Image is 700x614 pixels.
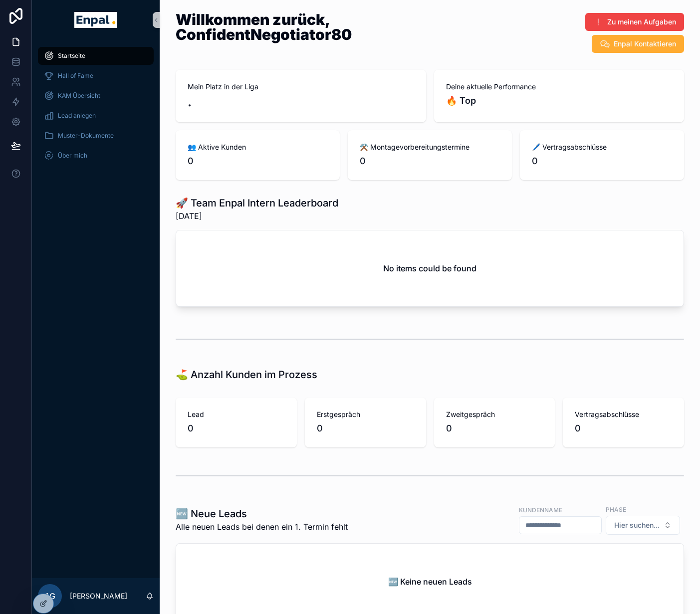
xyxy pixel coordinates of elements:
[58,132,114,140] span: Muster-Dokumente
[317,421,414,435] span: 0
[614,520,660,530] span: Hier suchen...
[446,409,543,419] span: Zweitgespräch
[44,590,55,602] span: AG
[74,12,117,28] img: App logo
[317,409,414,419] span: Erstgespräch
[70,591,127,601] p: [PERSON_NAME]
[188,409,285,419] span: Lead
[58,152,87,160] span: Über mich
[176,521,348,533] span: Alle neuen Leads bei denen ein 1. Termin fehlt
[360,154,500,168] span: 0
[188,421,285,435] span: 0
[188,142,328,152] span: 👥 Aktive Kunden
[607,17,676,27] span: Zu meinen Aufgaben
[176,507,348,521] h1: 🆕 Neue Leads
[446,95,476,106] strong: 🔥 Top
[188,94,414,110] h2: .
[38,47,154,65] a: Startseite
[38,127,154,145] a: Muster-Dokumente
[388,576,472,588] h2: 🆕 Keine neuen Leads
[360,142,500,152] span: ⚒️ Montagevorbereitungstermine
[38,67,154,85] a: Hall of Fame
[446,82,673,92] span: Deine aktuelle Performance
[519,505,562,514] label: Kundenname
[58,92,100,100] span: KAM Übersicht
[58,72,93,80] span: Hall of Fame
[585,13,684,31] button: Zu meinen Aufgaben
[614,39,676,49] span: Enpal Kontaktieren
[606,516,680,535] button: Select Button
[176,196,338,210] h1: 🚀 Team Enpal Intern Leaderboard
[606,505,626,514] label: Phase
[38,107,154,125] a: Lead anlegen
[532,154,672,168] span: 0
[575,421,672,435] span: 0
[176,210,338,222] span: [DATE]
[532,142,672,152] span: 🖊️ Vertragsabschlüsse
[383,262,476,274] h2: No items could be found
[58,112,96,120] span: Lead anlegen
[592,35,684,53] button: Enpal Kontaktieren
[38,87,154,105] a: KAM Übersicht
[38,147,154,165] a: Über mich
[176,12,491,42] h1: Willkommen zurück, ConfidentNegotiator80
[176,368,317,382] h1: ⛳ Anzahl Kunden im Prozess
[446,421,543,435] span: 0
[58,52,85,60] span: Startseite
[32,40,160,178] div: scrollable content
[188,82,414,92] span: Mein Platz in der Liga
[575,409,672,419] span: Vertragsabschlüsse
[188,154,328,168] span: 0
